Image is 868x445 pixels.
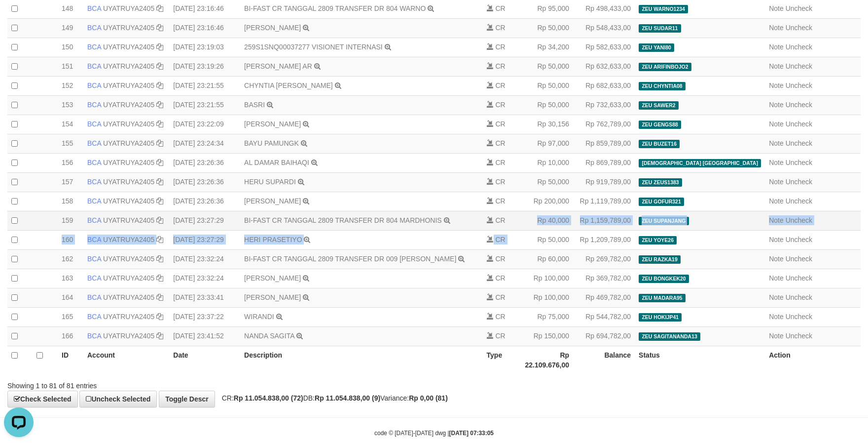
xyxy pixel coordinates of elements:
[520,288,573,307] td: Rp 100,000
[87,178,101,186] span: BCA
[156,313,163,321] a: Copy UYATRUYA2405 to clipboard
[573,76,635,95] td: Rp 682,633,00
[573,95,635,115] td: Rp 732,633,00
[639,63,691,71] span: ZEU ARIFINBOJO2
[169,18,240,38] td: [DATE] 23:16:46
[169,76,240,95] td: [DATE] 23:21:55
[169,326,240,346] td: [DATE] 23:41:52
[573,38,635,57] td: Rp 582,633,00
[244,274,301,282] a: [PERSON_NAME]
[520,18,573,38] td: Rp 50,000
[244,81,333,89] a: CHYNTIA [PERSON_NAME]
[520,211,573,230] td: Rp 40,000
[639,24,681,33] span: ZEU SUDAR11
[169,153,240,172] td: [DATE] 23:26:36
[786,236,812,243] a: Uncheck
[87,159,101,166] span: BCA
[87,139,101,147] span: BCA
[639,332,700,341] span: ZEU SAGITANANDA13
[156,4,163,12] a: Copy UYATRUYA2405 to clipboard
[103,313,154,321] a: UYATRUYA2405
[62,293,73,301] span: 164
[240,346,483,374] th: Description
[769,236,784,243] a: Note
[639,313,682,322] span: ZEU HOKIJP41
[87,120,101,128] span: BCA
[156,139,163,147] a: Copy UYATRUYA2405 to clipboard
[520,95,573,115] td: Rp 50,000
[103,216,154,224] a: UYATRUYA2405
[169,134,240,153] td: [DATE] 23:24:34
[244,178,296,186] a: HERU SUPARDI
[62,81,73,89] span: 152
[786,139,812,147] a: Uncheck
[769,332,784,340] a: Note
[769,24,784,32] a: Note
[573,211,635,230] td: Rp 1,159,789,00
[520,230,573,249] td: Rp 50,000
[495,24,505,32] span: CR
[769,62,784,70] a: Note
[156,274,163,282] a: Copy UYATRUYA2405 to clipboard
[103,197,154,205] a: UYATRUYA2405
[244,4,426,12] a: BI-FAST CR TANGGAL 2809 TRANSFER DR 804 WARNO
[495,139,505,147] span: CR
[156,43,163,51] a: Copy UYATRUYA2405 to clipboard
[169,57,240,76] td: [DATE] 23:19:26
[159,391,215,407] a: Toggle Descr
[169,211,240,230] td: [DATE] 23:27:29
[639,121,681,129] span: ZEU GENGS88
[520,269,573,288] td: Rp 100,000
[765,346,861,374] th: Action
[786,293,812,301] a: Uncheck
[169,307,240,326] td: [DATE] 23:37:22
[786,62,812,70] a: Uncheck
[573,230,635,249] td: Rp 1,209,789,00
[103,255,154,263] a: UYATRUYA2405
[573,18,635,38] td: Rp 548,433,00
[769,81,784,89] a: Note
[103,62,154,70] a: UYATRUYA2405
[62,24,73,32] span: 149
[103,101,154,109] a: UYATRUYA2405
[217,394,448,402] span: CR: DB: Variance:
[769,159,784,166] a: Note
[62,332,73,340] span: 166
[573,249,635,269] td: Rp 269,782,00
[169,115,240,134] td: [DATE] 23:22:09
[786,101,812,109] a: Uncheck
[156,178,163,186] a: Copy UYATRUYA2405 to clipboard
[156,24,163,32] a: Copy UYATRUYA2405 to clipboard
[244,120,301,128] a: [PERSON_NAME]
[103,236,154,243] a: UYATRUYA2405
[87,332,101,340] span: BCA
[639,198,684,206] span: ZEU GOFUR321
[62,43,73,51] span: 150
[639,255,681,264] span: ZEU RAZKA19
[169,230,240,249] td: [DATE] 23:27:29
[244,216,442,224] a: BI-FAST CR TANGGAL 2809 TRANSFER DR 804 MARDHONIS
[244,255,456,263] a: BI-FAST CR TANGGAL 2809 TRANSFER DR 009 [PERSON_NAME]
[62,62,73,70] span: 151
[639,140,680,148] span: ZEU BUZET16
[156,101,163,109] a: Copy UYATRUYA2405 to clipboard
[639,159,761,167] span: [DEMOGRAPHIC_DATA] [GEOGRAPHIC_DATA]
[769,274,784,282] a: Note
[520,38,573,57] td: Rp 34,200
[573,269,635,288] td: Rp 369,782,00
[156,332,163,340] a: Copy UYATRUYA2405 to clipboard
[639,178,682,187] span: ZEU ZEUS1383
[169,172,240,192] td: [DATE] 23:26:36
[786,4,812,12] a: Uncheck
[87,101,101,109] span: BCA
[769,255,784,263] a: Note
[156,159,163,166] a: Copy UYATRUYA2405 to clipboard
[769,43,784,51] a: Note
[87,24,101,32] span: BCA
[244,293,301,301] a: [PERSON_NAME]
[156,293,163,301] a: Copy UYATRUYA2405 to clipboard
[786,332,812,340] a: Uncheck
[786,120,812,128] a: Uncheck
[62,216,73,224] span: 159
[635,346,765,374] th: Status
